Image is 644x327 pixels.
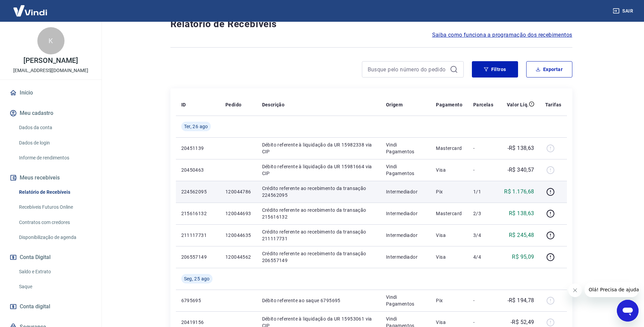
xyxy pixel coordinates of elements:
[473,232,493,239] p: 3/4
[4,5,57,10] span: Olá! Precisa de ajuda?
[545,101,562,108] p: Tarifas
[436,319,462,326] p: Visa
[262,250,375,264] p: Crédito referente ao recebimento da transação 206557149
[8,170,93,185] button: Meus recebíveis
[181,232,215,239] p: 211117731
[386,210,425,217] p: Intermediador
[473,188,493,195] p: 1/1
[8,250,93,265] button: Conta Digital
[508,144,534,152] p: -R$ 138,63
[8,299,93,314] a: Conta digital
[262,207,375,220] p: Crédito referente ao recebimento da transação 215616132
[37,27,65,54] div: K
[504,188,534,196] p: R$ 1.176,68
[473,319,493,326] p: -
[473,210,493,217] p: 2/3
[181,210,215,217] p: 215616132
[473,297,493,304] p: -
[181,167,215,173] p: 20450463
[16,151,93,165] a: Informe de rendimentos
[368,64,447,74] input: Busque pelo número do pedido
[225,188,251,195] p: 120044786
[512,253,534,261] p: R$ 95,09
[8,106,93,121] button: Meu cadastro
[508,166,534,174] p: -R$ 340,57
[386,101,403,108] p: Origem
[472,61,518,78] button: Filtros
[473,145,493,152] p: -
[16,185,93,199] a: Relatório de Recebíveis
[436,232,462,239] p: Visa
[386,254,425,260] p: Intermediador
[436,101,462,108] p: Pagamento
[436,167,462,173] p: Visa
[473,101,493,108] p: Parcelas
[436,188,462,195] p: Pix
[262,297,375,304] p: Débito referente ao saque 6795695
[436,254,462,260] p: Visa
[16,200,93,214] a: Recebíveis Futuros Online
[507,101,529,108] p: Valor Líq.
[170,17,572,31] h4: Relatório de Recebíveis
[225,101,241,108] p: Pedido
[617,300,639,322] iframe: Botão para abrir a janela de mensagens
[225,254,251,260] p: 120044562
[262,185,375,199] p: Crédito referente ao recebimento da transação 224562095
[13,67,88,74] p: [EMAIL_ADDRESS][DOMAIN_NAME]
[8,0,52,21] img: Vindi
[184,275,210,282] span: Seg, 25 ago
[181,101,186,108] p: ID
[262,141,375,155] p: Débito referente à liquidação da UR 15982338 via CIP
[16,230,93,244] a: Disponibilização de agenda
[386,163,425,177] p: Vindi Pagamentos
[436,145,462,152] p: Mastercard
[262,228,375,242] p: Crédito referente ao recebimento da transação 211117731
[386,141,425,155] p: Vindi Pagamentos
[509,231,534,239] p: R$ 245,48
[181,297,215,304] p: 6795695
[509,209,534,218] p: R$ 138,63
[611,5,636,17] button: Sair
[511,318,534,326] p: -R$ 52,49
[386,294,425,307] p: Vindi Pagamentos
[432,31,572,39] a: Saiba como funciona a programação dos recebimentos
[16,136,93,150] a: Dados de login
[16,121,93,135] a: Dados da conta
[386,232,425,239] p: Intermediador
[23,57,78,64] p: [PERSON_NAME]
[16,280,93,294] a: Saque
[16,265,93,279] a: Saldo e Extrato
[473,254,493,260] p: 4/4
[526,61,572,78] button: Exportar
[181,188,215,195] p: 224562095
[436,297,462,304] p: Pix
[262,101,285,108] p: Descrição
[225,232,251,239] p: 120044635
[508,296,534,305] p: -R$ 194,78
[386,188,425,195] p: Intermediador
[181,319,215,326] p: 20419156
[473,167,493,173] p: -
[184,123,208,130] span: Ter, 26 ago
[436,210,462,217] p: Mastercard
[225,210,251,217] p: 120044693
[181,254,215,260] p: 206557149
[262,163,375,177] p: Débito referente à liquidação da UR 15981664 via CIP
[568,283,582,297] iframe: Fechar mensagem
[20,302,50,311] span: Conta digital
[181,145,215,152] p: 20451139
[16,216,93,229] a: Contratos com credores
[8,85,93,100] a: Início
[585,282,639,297] iframe: Mensagem da empresa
